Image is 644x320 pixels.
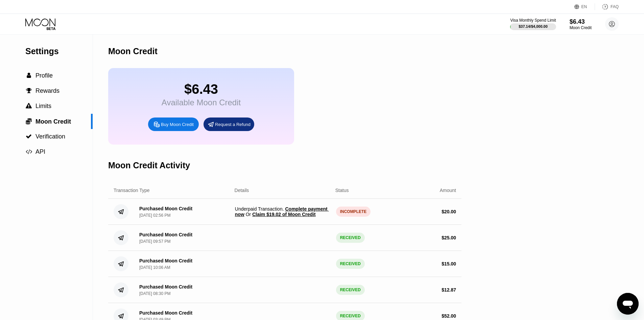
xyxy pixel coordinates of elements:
[26,118,32,125] span: 
[442,313,456,319] div: $ 52.00
[442,261,456,266] div: $ 15.00
[510,18,556,30] div: Visa Monthly Spend Limit$37.14/$4,000.00
[114,188,150,193] div: Transaction Type
[26,103,32,109] span: 
[336,233,365,243] div: RECEIVED
[25,118,32,125] div: 
[35,133,65,140] span: Verification
[139,206,192,211] div: Purchased Moon Credit
[139,284,192,290] div: Purchased Moon Credit
[139,232,192,237] div: Purchased Moon Credit
[595,3,619,10] div: FAQ
[27,72,31,79] span: 
[25,46,93,56] div: Settings
[581,4,587,9] div: EN
[35,103,51,109] span: Limits
[336,285,365,295] div: RECEIVED
[35,72,53,79] span: Profile
[26,149,32,155] span: 
[336,207,371,217] div: INCOMPLETE
[442,287,456,293] div: $ 12.87
[574,3,595,10] div: EN
[139,291,170,296] div: [DATE] 08:30 PM
[139,239,170,244] div: [DATE] 09:57 PM
[235,206,331,217] span: Underpaid Transaction .
[244,212,252,217] span: Or
[235,188,249,193] div: Details
[162,82,241,97] div: $6.43
[611,4,619,9] div: FAQ
[108,161,190,170] div: Moon Credit Activity
[235,206,329,217] span: Complete payment now
[139,310,192,316] div: Purchased Moon Credit
[442,235,456,240] div: $ 25.00
[25,72,32,79] div: 
[440,188,456,193] div: Amount
[139,258,192,263] div: Purchased Moon Credit
[25,88,32,94] div: 
[510,18,556,23] div: Visa Monthly Spend Limit
[252,212,315,217] span: Claim $19.02 of Moon Credit
[35,87,59,94] span: Rewards
[26,88,32,94] span: 
[204,118,254,131] div: Request a Refund
[108,46,158,56] div: Moon Credit
[519,24,548,28] div: $37.14 / $4,000.00
[617,293,639,315] iframe: Button to launch messaging window
[35,118,71,125] span: Moon Credit
[35,148,45,155] span: API
[335,188,349,193] div: Status
[336,259,365,269] div: RECEIVED
[570,18,592,30] div: $6.43Moon Credit
[215,122,251,127] div: Request a Refund
[148,118,199,131] div: Buy Moon Credit
[25,103,32,109] div: 
[26,133,32,140] span: 
[25,133,32,140] div: 
[162,98,241,107] div: Available Moon Credit
[139,213,170,218] div: [DATE] 02:56 PM
[161,122,194,127] div: Buy Moon Credit
[570,18,592,25] div: $6.43
[442,209,456,214] div: $ 20.00
[139,265,170,270] div: [DATE] 10:06 AM
[570,25,592,30] div: Moon Credit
